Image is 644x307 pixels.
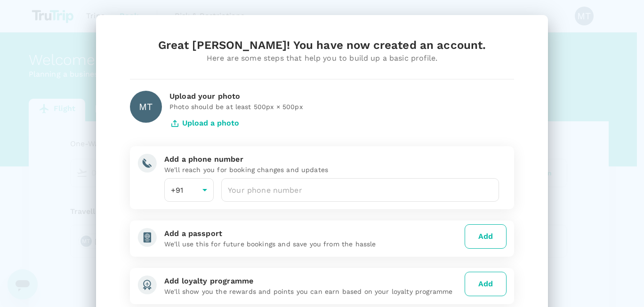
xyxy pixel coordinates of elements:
[164,239,461,249] p: We'll use this for future bookings and save you from the hassle
[164,228,461,239] div: Add a passport
[169,91,514,102] div: Upload your photo
[169,102,514,111] p: Photo should be at least 500px × 500px
[465,224,507,249] button: Add
[465,272,507,296] button: Add
[130,91,162,123] div: MT
[130,53,514,64] div: Here are some steps that help you to build up a basic profile.
[137,276,157,294] img: add-loyalty
[164,287,461,296] p: We'll show you the rewards and points you can earn based on your loyalty programme
[137,228,157,247] img: add-passport
[164,154,499,165] div: Add a phone number
[164,276,461,287] div: Add loyalty programme
[169,111,239,135] button: Upload a photo
[164,178,214,202] div: +91
[171,186,183,195] span: +91
[137,154,157,173] img: add-phone-number
[164,165,499,174] p: We'll reach you for booking changes and updates
[130,38,514,53] div: Great [PERSON_NAME]! You have now created an account.
[221,178,499,202] input: Your phone number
